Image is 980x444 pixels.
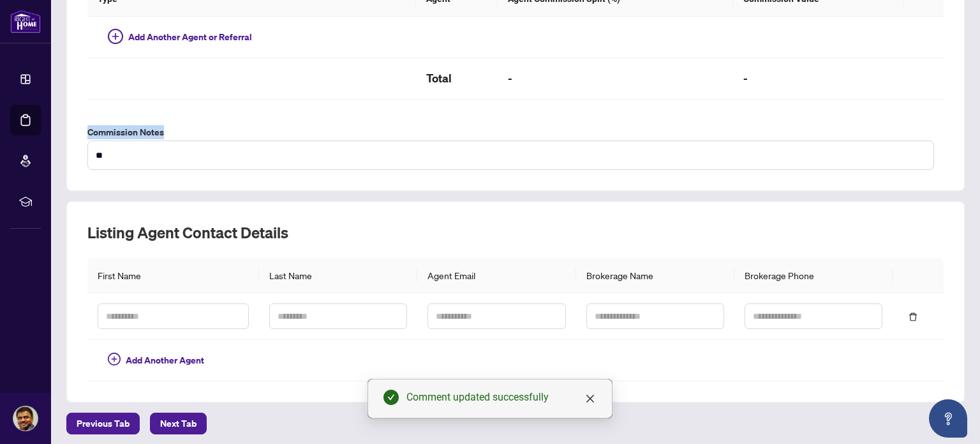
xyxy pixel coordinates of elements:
[406,390,597,405] div: Comment updated successfully
[508,68,723,89] h2: -
[426,68,487,89] h2: Total
[583,392,597,406] a: Close
[87,125,944,139] label: Commission Notes
[10,10,41,33] img: logo
[417,258,575,293] th: Agent Email
[150,413,207,434] button: Next Tab
[160,413,197,434] span: Next Tab
[87,222,944,243] h2: Listing Agent Contact Details
[77,413,130,434] span: Previous Tab
[259,258,417,293] th: Last Name
[87,258,259,293] th: First Name
[128,30,252,44] span: Add Another Agent or Referral
[126,353,204,367] span: Add Another Agent
[743,68,894,89] h2: -
[576,258,734,293] th: Brokerage Name
[585,394,595,404] span: close
[108,29,123,44] span: plus-circle
[734,258,893,293] th: Brokerage Phone
[909,312,917,321] span: delete
[98,27,262,47] button: Add Another Agent or Referral
[66,413,140,434] button: Previous Tab
[108,353,121,365] span: plus-circle
[929,399,967,438] button: Open asap
[98,350,214,371] button: Add Another Agent
[383,390,399,405] span: check-circle
[13,406,38,431] img: Profile Icon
